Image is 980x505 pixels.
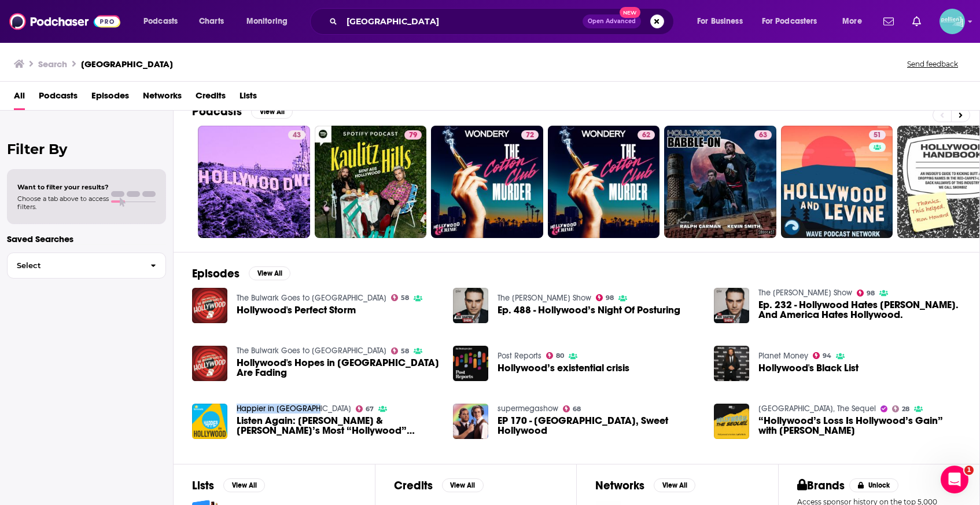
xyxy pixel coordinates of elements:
a: 67 [356,405,374,412]
h2: Lists [192,478,214,493]
a: Credits [196,86,226,110]
a: NetworksView All [595,478,695,493]
a: 80 [546,352,565,359]
a: Listen Again: Liz & Sarah’s Most “Hollywood” Hollywood Moments [237,416,439,436]
a: Post Reports [498,351,541,361]
span: Ep. 488 - Hollywood’s Night Of Posturing [498,305,680,315]
a: The Bulwark Goes to Hollywood [237,293,386,303]
a: 98 [596,294,614,301]
img: Ep. 232 - Hollywood Hates Trump. And America Hates Hollywood. [714,288,749,323]
a: Hollywood's Perfect Storm [237,305,356,315]
h2: Episodes [192,266,240,281]
span: 28 [902,407,909,412]
a: 62 [548,126,660,238]
a: Happier in Hollywood [237,404,351,413]
span: For Podcasters [762,13,817,30]
button: open menu [834,12,876,31]
a: Ep. 232 - Hollywood Hates Trump. And America Hates Hollywood. [758,300,961,320]
a: Show notifications dropdown [908,12,926,31]
h3: [GEOGRAPHIC_DATA] [81,58,173,69]
span: 98 [867,291,875,296]
a: Charts [191,12,231,31]
span: 98 [606,295,614,301]
span: Lists [240,86,257,110]
span: 58 [401,295,409,301]
img: Hollywood's Perfect Storm [192,288,227,323]
span: 72 [526,130,534,141]
span: Ep. 232 - Hollywood Hates [PERSON_NAME]. And America Hates Hollywood. [758,300,961,320]
span: Want to filter your results? [17,183,109,191]
span: 1 [964,466,974,475]
input: Search podcasts, credits, & more... [342,12,583,31]
a: 98 [857,290,875,297]
a: “Hollywood’s Loss Is Hollywood’s Gain” with Jason Reed [714,404,749,439]
a: “Hollywood’s Loss Is Hollywood’s Gain” with Jason Reed [758,416,961,436]
a: Show notifications dropdown [879,12,898,31]
a: 63 [754,130,772,140]
button: open menu [238,12,303,31]
h2: Credits [394,478,433,493]
img: Listen Again: Liz & Sarah’s Most “Hollywood” Hollywood Moments [192,404,227,439]
h2: Podcasts [192,104,242,119]
span: Listen Again: [PERSON_NAME] & [PERSON_NAME]’s Most “Hollywood” Hollywood Moments [237,416,439,436]
span: 63 [759,130,767,141]
img: Hollywood's Black List [714,346,749,381]
a: CreditsView All [394,478,484,493]
a: 94 [813,352,832,359]
a: 72 [431,126,543,238]
span: 94 [823,353,831,358]
button: open menu [754,12,834,31]
a: All [14,86,25,110]
a: 68 [563,405,581,412]
a: Hollywood, The Sequel [758,404,876,413]
a: Episodes [91,86,129,110]
a: EpisodesView All [192,266,290,281]
a: 63 [664,126,776,238]
a: Podcasts [39,86,78,110]
span: 43 [293,130,301,141]
a: 62 [638,130,655,140]
button: View All [223,478,265,492]
img: Ep. 488 - Hollywood’s Night Of Posturing [453,288,488,323]
a: Hollywood's Black List [758,363,859,373]
a: 79 [404,130,422,140]
button: open menu [689,12,757,31]
button: View All [442,478,484,492]
img: Hollywood's Hopes in China Are Fading [192,346,227,381]
span: “Hollywood’s Loss Is Hollywood’s Gain” with [PERSON_NAME] [758,416,961,436]
a: The Ben Shapiro Show [758,288,852,298]
h2: Networks [595,478,644,493]
span: 62 [642,130,650,141]
span: Choose a tab above to access filters. [17,195,109,211]
p: Saved Searches [7,233,166,244]
span: Charts [199,13,224,30]
a: Planet Money [758,351,808,361]
span: 79 [409,130,417,141]
img: EP 170 - Hollywood, Sweet Hollywood [453,404,488,439]
button: Select [7,253,166,279]
span: Select [8,262,141,269]
a: PodcastsView All [192,104,293,119]
button: Show profile menu [940,9,965,34]
h2: Filter By [7,141,166,158]
div: Search podcasts, credits, & more... [321,8,685,35]
iframe: Intercom live chat [941,466,968,493]
a: 58 [391,294,410,301]
img: Podchaser - Follow, Share and Rate Podcasts [9,10,120,32]
a: Hollywood’s existential crisis [498,363,629,373]
span: Open Advanced [588,19,636,24]
span: Monitoring [246,13,288,30]
span: Networks [143,86,182,110]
